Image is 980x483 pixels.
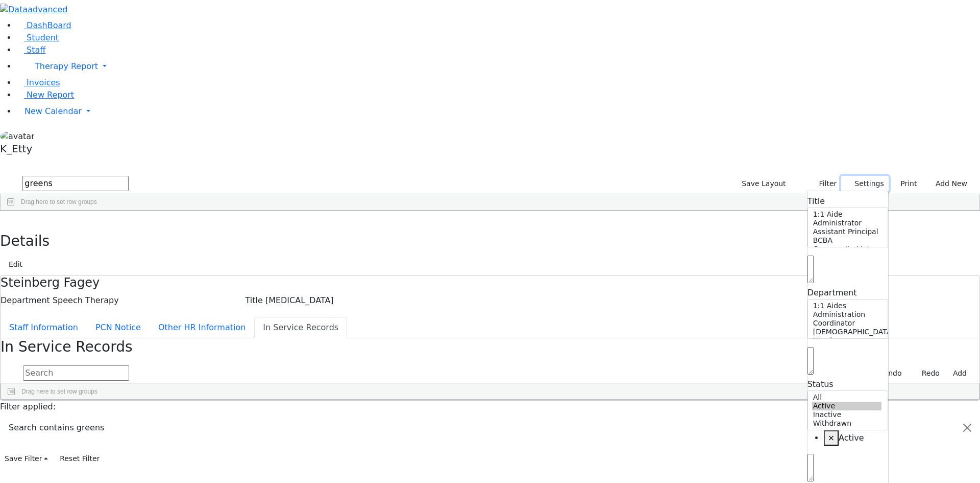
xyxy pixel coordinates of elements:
[807,208,888,247] select: Default select example
[812,336,881,345] option: Hearing
[812,210,881,219] option: 1:1 Aide
[807,299,888,339] select: Default select example
[21,388,97,395] span: Drag here to set row groups
[841,176,888,192] button: Settings
[807,287,857,299] label: Department
[872,365,906,381] button: Undo
[812,236,881,245] option: BCBA
[812,402,881,410] option: Active
[1,275,979,290] h4: Steinberg Fagey
[22,176,129,191] input: Search
[53,295,119,305] span: Speech Therapy
[16,101,980,122] a: New Calendar
[807,390,888,430] select: Default select example
[812,219,881,227] option: Administrator
[807,195,825,208] label: Title
[925,176,972,192] button: Add New
[806,176,842,192] button: Filter
[948,365,971,381] button: Add
[807,347,814,375] textarea: Search
[55,451,104,467] button: Reset Filter
[16,20,71,30] a: DashBoard
[824,430,839,446] button: Remove item
[824,430,888,446] li: Active
[1,338,979,356] h3: In Service Records
[839,433,864,443] span: Active
[21,198,97,205] span: Drag here to set row groups
[1,294,50,307] label: Department
[1,317,87,338] button: Staff Information
[27,90,74,100] span: New Report
[265,295,334,305] span: [MEDICAL_DATA]
[812,245,881,254] option: Community Liaison
[27,20,71,30] span: DashBoard
[246,294,263,307] label: Title
[87,317,150,338] button: PCN Notice
[812,227,881,236] option: Assistant Principal
[27,78,60,87] span: Invoices
[150,317,254,338] button: Other HR Information
[27,45,45,55] span: Staff
[16,90,74,100] a: New Report
[812,302,881,310] option: 1:1 Aides
[812,310,881,319] option: Administration
[889,176,922,192] button: Print
[16,45,45,55] a: Staff
[807,256,814,283] textarea: Search
[24,106,82,116] span: New Calendar
[812,393,881,402] option: All
[812,419,881,428] option: Withdrawn
[828,433,835,443] span: ×
[812,328,881,336] option: [DEMOGRAPHIC_DATA] Paraprofessional
[955,413,979,442] button: Close
[4,257,27,272] button: Edit
[27,33,59,42] span: Student
[807,378,834,390] label: Status
[16,33,59,42] a: Student
[812,410,881,419] option: Inactive
[16,56,980,77] a: Therapy Report
[737,176,790,192] button: Save Layout
[35,61,98,71] span: Therapy Report
[23,365,129,381] input: Search
[16,78,60,87] a: Invoices
[812,319,881,328] option: Coordinator
[807,454,814,481] textarea: Search
[911,365,944,381] button: Redo
[254,317,347,338] button: In Service Records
